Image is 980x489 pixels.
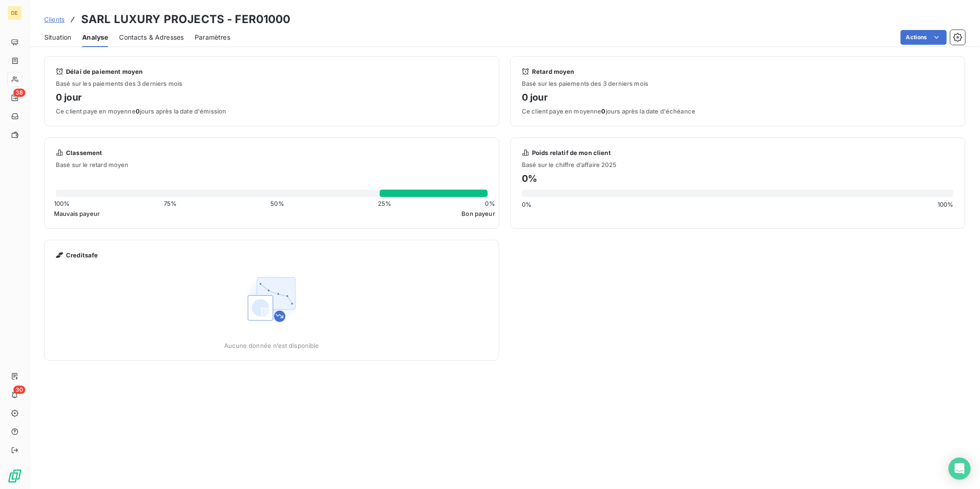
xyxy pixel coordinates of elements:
[66,68,143,75] span: Délai de paiement moyen
[45,161,499,168] span: Basé sur le retard moyen
[378,200,391,207] span: 25 %
[44,15,65,24] a: Clients
[44,33,71,42] span: Situation
[56,80,488,87] span: Basé sur les paiements des 3 derniers mois
[164,200,177,207] span: 75 %
[522,171,954,186] h4: 0 %
[522,80,954,87] span: Basé sur les paiements des 3 derniers mois
[949,458,971,480] div: Open Intercom Messenger
[66,149,102,156] span: Classement
[522,201,532,208] span: 0 %
[522,107,954,115] span: Ce client paye en moyenne jours après la date d'échéance
[602,107,606,115] span: 0
[54,200,70,207] span: 100 %
[522,161,954,168] span: Basé sur le chiffre d’affaire 2025
[136,107,140,115] span: 0
[56,107,488,115] span: Ce client paye en moyenne jours après la date d'émission
[13,89,25,97] span: 38
[532,149,611,156] span: Poids relatif de mon client
[224,342,319,349] span: Aucune donnée n’est disponible
[270,200,284,207] span: 50 %
[462,210,496,217] span: Bon payeur
[66,251,98,259] span: Creditsafe
[938,201,954,208] span: 100 %
[901,30,947,45] button: Actions
[532,68,574,75] span: Retard moyen
[81,11,291,28] h3: SARL LUXURY PROJECTS - FER01000
[119,33,184,42] span: Contacts & Adresses
[7,6,22,20] div: DE
[82,33,108,42] span: Analyse
[54,210,100,217] span: Mauvais payeur
[13,386,25,394] span: 30
[195,33,230,42] span: Paramètres
[44,16,65,23] span: Clients
[242,270,301,329] img: Empty state
[7,469,22,483] img: Logo LeanPay
[522,90,954,105] h4: 0 jour
[485,200,495,207] span: 0 %
[56,90,488,105] h4: 0 jour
